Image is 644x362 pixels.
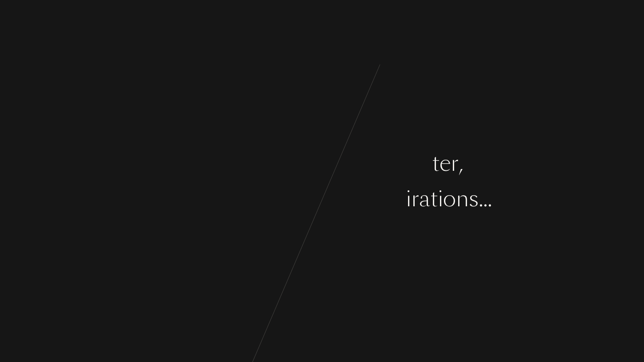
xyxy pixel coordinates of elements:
div: L [181,147,194,180]
div: k [299,147,310,180]
div: r [411,182,419,216]
div: t [206,182,214,216]
div: s [253,182,263,216]
div: . [479,182,483,216]
div: s [225,182,235,216]
div: a [419,182,430,216]
div: d [294,182,307,216]
div: u [179,182,191,216]
div: s [216,147,226,180]
div: t [272,147,279,180]
div: o [325,182,338,216]
div: t [424,147,432,180]
div: r [451,147,459,180]
div: . [483,182,487,216]
div: t [205,147,212,180]
div: a [214,182,225,216]
div: t [430,182,438,216]
div: t [257,147,265,180]
div: g [233,147,246,180]
div: . [487,182,492,216]
div: s [383,182,393,216]
div: n [281,182,294,216]
div: o [443,182,456,216]
div: a [270,182,281,216]
div: p [393,182,406,216]
div: , [459,147,463,180]
div: t [432,147,440,180]
div: o [368,147,381,180]
div: o [323,147,336,180]
div: o [279,147,292,180]
div: Y [152,182,166,216]
div: n [370,182,383,216]
div: s [469,182,479,216]
div: i [365,182,370,216]
div: ’ [212,147,216,180]
div: u [381,147,393,180]
div: e [413,147,424,180]
div: e [246,147,257,180]
div: y [357,147,368,180]
div: e [242,182,253,216]
div: n [456,182,469,216]
div: t [235,182,242,216]
div: n [310,147,323,180]
div: b [401,147,413,180]
div: e [440,147,451,180]
div: r [350,182,358,216]
div: i [406,182,411,216]
div: u [338,182,350,216]
div: y [314,182,325,216]
div: o [166,182,179,216]
div: r [191,182,199,216]
div: i [438,182,443,216]
div: e [194,147,205,180]
div: w [336,147,350,180]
